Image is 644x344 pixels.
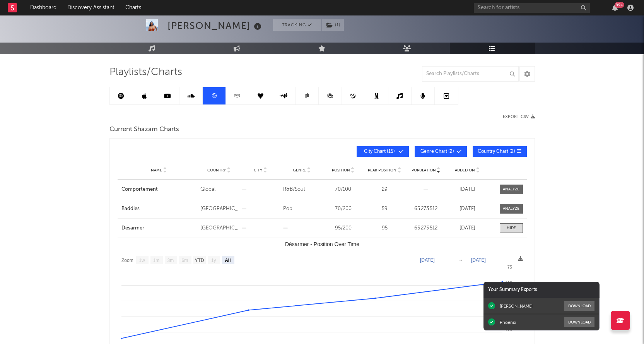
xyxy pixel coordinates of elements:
[422,66,519,82] input: Search Playlists/Charts
[420,257,435,263] text: [DATE]
[449,224,486,232] div: [DATE]
[407,205,445,213] div: 65 273 512
[449,205,486,213] div: [DATE]
[151,168,162,173] span: Name
[121,186,196,193] a: Comportement
[211,258,216,263] text: 1y
[471,257,486,263] text: [DATE]
[200,205,238,213] div: [GEOGRAPHIC_DATA]
[121,224,196,232] a: Désarmer
[273,19,321,31] button: Tracking
[321,19,344,31] span: ( 1 )
[458,257,463,263] text: →
[167,19,263,32] div: [PERSON_NAME]
[564,317,594,327] button: Download
[322,19,344,31] button: (1)
[200,224,238,232] div: [GEOGRAPHIC_DATA]
[332,168,350,173] span: Position
[362,149,397,154] span: City Chart ( 15 )
[368,168,396,173] span: Peak Position
[449,186,486,193] div: [DATE]
[254,168,262,173] span: City
[366,224,403,232] div: 95
[500,320,516,325] div: Phoenix
[121,205,196,213] a: Baddies
[612,5,618,11] button: 99+
[325,205,362,213] div: 70 / 200
[505,281,512,285] text: 100
[455,168,475,173] span: Added On
[483,282,600,298] div: Your Summary Exports
[121,258,133,263] text: Zoom
[285,241,359,247] text: Désarmer - Position Over Time
[109,68,182,77] span: Playlists/Charts
[153,258,159,263] text: 1m
[473,146,527,157] button: Country Chart(2)
[615,2,624,8] div: 99 +
[412,168,436,173] span: Population
[293,168,306,173] span: Genre
[200,186,238,193] div: Global
[415,146,467,157] button: Genre Chart(2)
[109,125,179,134] span: Current Shazam Charts
[283,186,321,193] div: R&B/Soul
[407,224,445,232] div: 65 273 512
[474,3,590,13] input: Search for artists
[283,205,321,213] div: Pop
[500,303,533,309] div: [PERSON_NAME]
[225,258,231,263] text: All
[357,146,409,157] button: City Chart(15)
[420,149,455,154] span: Genre Chart ( 2 )
[564,301,594,311] button: Download
[139,258,145,263] text: 1w
[503,115,535,119] button: Export CSV
[325,186,362,193] div: 70 / 100
[195,258,204,263] text: YTD
[167,258,174,263] text: 3m
[366,186,403,193] div: 29
[366,205,403,213] div: 59
[181,258,188,263] text: 6m
[507,265,512,269] text: 75
[325,224,362,232] div: 95 / 200
[207,168,226,173] span: Country
[478,149,515,154] span: Country Chart ( 2 )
